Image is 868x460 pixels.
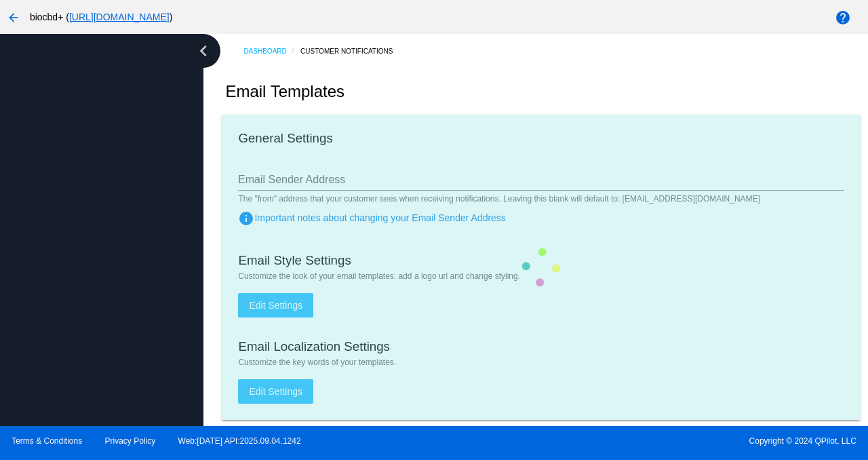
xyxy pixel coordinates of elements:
[5,9,22,26] mat-icon: arrow_back
[193,40,214,62] i: chevron_left
[446,436,856,446] span: Copyright © 2024 QPilot, LLC
[243,41,300,62] a: Dashboard
[225,82,344,101] h2: Email Templates
[178,436,301,446] a: Web:[DATE] API:2025.09.04.1242
[835,9,851,26] mat-icon: help
[30,12,172,22] span: biocbd+ ( )
[105,436,156,446] a: Privacy Policy
[69,12,170,22] a: [URL][DOMAIN_NAME]
[300,41,405,62] a: Customer Notifications
[12,436,82,446] a: Terms & Conditions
